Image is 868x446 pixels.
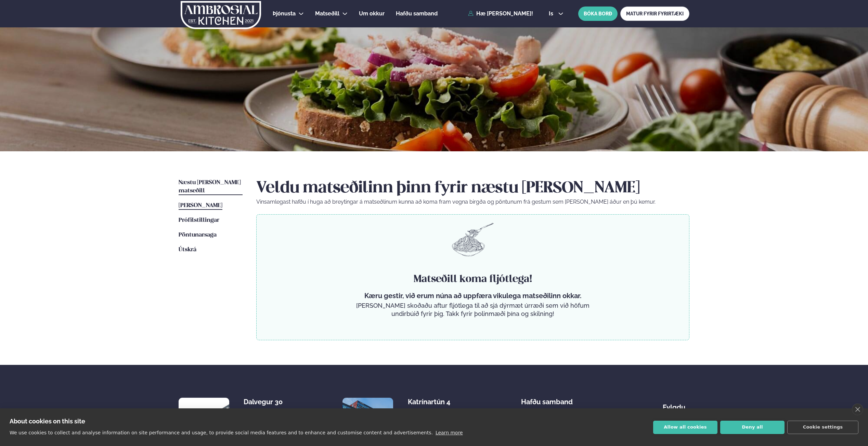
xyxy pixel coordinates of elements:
span: Um okkur [359,10,385,17]
span: [PERSON_NAME] [179,203,222,208]
h2: Veldu matseðilinn þinn fyrir næstu [PERSON_NAME] [256,179,689,198]
img: logo [180,1,262,29]
a: Matseðill [315,10,339,18]
span: Þjónusta [273,10,296,17]
a: Útskrá [179,246,196,254]
span: Næstu [PERSON_NAME] matseðill [179,180,241,194]
button: BÓKA BORÐ [578,7,618,21]
a: close [852,404,863,415]
a: Prófílstillingar [179,216,219,225]
span: Prófílstillingar [179,217,219,223]
a: Hafðu samband [396,10,438,18]
a: Þjónusta [273,10,296,18]
a: Um okkur [359,10,385,18]
button: Allow all cookies [653,421,717,434]
span: Hafðu samband [396,10,438,17]
button: Cookie settings [787,421,858,434]
a: MATUR FYRIR FYRIRTÆKI [620,7,689,21]
div: Fylgdu okkur [663,398,689,420]
span: is [549,11,555,16]
span: Pöntunarsaga [179,232,217,238]
img: pasta [452,223,494,256]
button: is [543,11,569,16]
div: Katrínartún 4 [408,398,462,406]
p: Vinsamlegast hafðu í huga að breytingar á matseðlinum kunna að koma fram vegna birgða og pöntunum... [256,198,689,206]
span: Matseðill [315,10,339,17]
a: Pöntunarsaga [179,231,217,239]
button: Deny all [720,421,785,434]
p: Kæru gestir, við erum núna að uppfæra vikulega matseðilinn okkar. [353,292,592,300]
a: Hæ [PERSON_NAME]! [468,11,533,17]
span: Hafðu samband [521,392,573,406]
div: Dalvegur 30 [244,398,298,406]
span: Útskrá [179,247,196,253]
a: [PERSON_NAME] [179,202,222,210]
strong: About cookies on this site [10,418,85,425]
p: [PERSON_NAME] skoðaðu aftur fljótlega til að sjá dýrmæt úrræði sem við höfum undirbúið fyrir þig.... [353,302,592,318]
p: We use cookies to collect and analyse information on site performance and usage, to provide socia... [10,430,433,435]
a: Learn more [436,430,463,435]
h4: Matseðill koma fljótlega! [353,272,592,286]
a: Næstu [PERSON_NAME] matseðill [179,179,243,195]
